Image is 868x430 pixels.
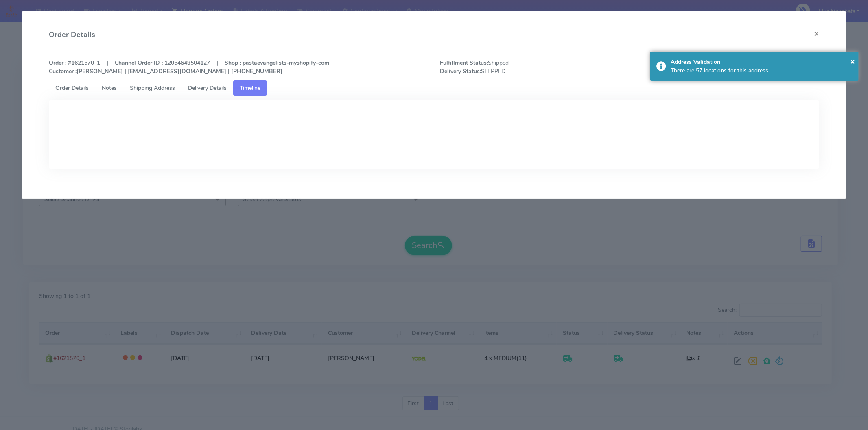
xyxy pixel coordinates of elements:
[440,59,488,67] strong: Fulfillment Status:
[240,84,260,92] span: Timeline
[49,29,95,40] h4: Order Details
[130,84,175,92] span: Shipping Address
[671,66,853,75] div: There are 57 locations for this address.
[55,84,89,92] span: Order Details
[850,56,855,67] span: ×
[188,84,227,92] span: Delivery Details
[49,59,329,75] strong: Order : #1621570_1 | Channel Order ID : 12054649504127 | Shop : pastaevangelists-myshopify-com [P...
[671,58,853,66] div: Address Validation
[440,67,481,75] strong: Delivery Status:
[850,55,855,67] button: Close
[102,84,117,92] span: Notes
[434,59,630,76] span: Shipped SHIPPED
[49,80,819,96] ul: Tabs
[49,67,77,75] strong: Customer :
[807,23,826,44] button: Close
